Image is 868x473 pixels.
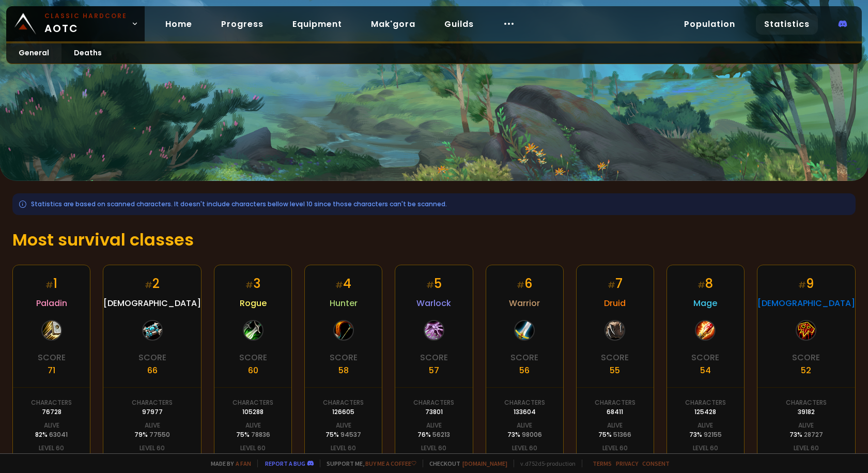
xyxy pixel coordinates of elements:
[798,421,814,430] div: Alive
[792,351,820,364] div: Score
[432,430,450,439] span: 56213
[698,421,713,430] div: Alive
[330,297,358,310] span: Hunter
[512,444,537,453] div: Level 60
[613,430,631,439] span: 51366
[517,279,524,291] small: #
[213,13,272,35] a: Progress
[48,364,55,377] div: 71
[517,421,532,430] div: Alive
[331,444,356,453] div: Level 60
[338,364,349,377] div: 58
[284,13,350,35] a: Equipment
[798,279,806,291] small: #
[507,430,542,439] div: 73 %
[604,297,626,310] span: Druid
[61,43,114,64] a: Deaths
[789,430,823,439] div: 73 %
[425,407,443,417] div: 73801
[689,430,722,439] div: 73 %
[44,11,127,21] small: Classic Hardcore
[693,444,718,453] div: Level 60
[42,407,61,417] div: 76728
[12,227,856,252] h1: Most survival classes
[601,351,629,364] div: Score
[44,11,127,36] span: AOTC
[335,274,351,293] div: 4
[236,430,270,439] div: 75 %
[676,13,743,35] a: Population
[145,421,160,430] div: Alive
[423,460,507,467] span: Checkout
[340,430,361,439] span: 94537
[45,279,53,291] small: #
[245,274,260,293] div: 3
[416,297,451,310] span: Warlock
[145,274,160,293] div: 2
[265,460,305,467] a: Report a bug
[693,297,717,310] span: Mage
[514,460,576,467] span: v. d752d5 - production
[595,398,636,407] div: Characters
[49,430,68,439] span: 63041
[786,398,827,407] div: Characters
[35,430,68,439] div: 82 %
[320,460,416,467] span: Support me,
[694,407,716,417] div: 125428
[607,421,623,430] div: Alive
[103,297,201,310] span: [DEMOGRAPHIC_DATA]
[323,398,364,407] div: Characters
[420,351,448,364] div: Score
[12,193,856,215] div: Statistics are based on scanned characters. It doesn't include characters bellow level 10 since t...
[685,398,726,407] div: Characters
[6,6,145,41] a: Classic HardcoreAOTC
[504,398,545,407] div: Characters
[236,460,251,467] a: a fan
[517,274,532,293] div: 6
[704,430,722,439] span: 92155
[245,279,253,291] small: #
[335,279,343,291] small: #
[610,364,620,377] div: 55
[157,13,200,35] a: Home
[421,444,446,453] div: Level 60
[509,297,540,310] span: Warrior
[242,407,263,417] div: 105288
[607,407,623,417] div: 68411
[417,430,450,439] div: 76 %
[804,430,823,439] span: 28727
[436,13,482,35] a: Guilds
[642,460,670,467] a: Consent
[39,444,64,453] div: Level 60
[519,364,530,377] div: 56
[593,460,612,467] a: Terms
[245,421,261,430] div: Alive
[205,460,251,467] span: Made by
[139,444,165,453] div: Level 60
[31,398,72,407] div: Characters
[251,430,270,439] span: 78836
[134,430,170,439] div: 79 %
[142,407,163,417] div: 97977
[462,460,507,467] a: [DOMAIN_NAME]
[426,279,434,291] small: #
[514,407,536,417] div: 133604
[794,444,819,453] div: Level 60
[522,430,542,439] span: 98006
[429,364,439,377] div: 57
[365,460,416,467] a: Buy me a coffee
[332,407,354,417] div: 126605
[138,351,166,364] div: Score
[363,13,424,35] a: Mak'gora
[698,274,713,293] div: 8
[426,421,442,430] div: Alive
[798,274,814,293] div: 9
[38,351,66,364] div: Score
[598,430,631,439] div: 75 %
[426,274,442,293] div: 5
[608,279,615,291] small: #
[145,279,152,291] small: #
[240,297,267,310] span: Rogue
[698,279,705,291] small: #
[147,364,158,377] div: 66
